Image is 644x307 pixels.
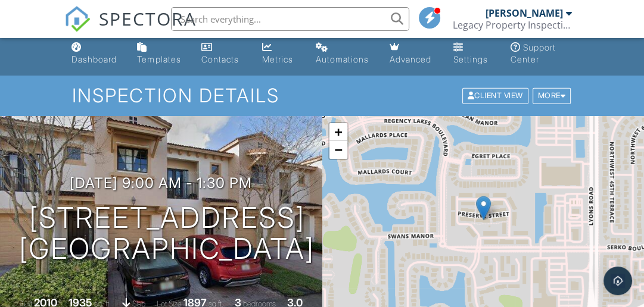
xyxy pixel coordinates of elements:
[390,54,431,64] div: Advanced
[449,37,496,71] a: Settings
[461,90,531,99] a: Client View
[201,54,239,64] div: Contacts
[506,37,577,71] a: Support Center
[67,37,123,71] a: Dashboard
[71,54,117,64] div: Dashboard
[462,88,528,104] div: Client View
[311,37,376,71] a: Automations (Basic)
[385,37,439,71] a: Advanced
[72,85,572,106] h1: Inspection Details
[511,42,556,64] div: Support Center
[19,202,315,265] h1: [STREET_ADDRESS] [GEOGRAPHIC_DATA]
[64,6,91,32] img: The Best Home Inspection Software - Spectora
[171,7,409,31] input: Search everything...
[257,37,301,71] a: Metrics
[99,6,197,31] span: SPECTORA
[603,267,632,295] div: Open Intercom Messenger
[329,141,347,159] a: Zoom out
[329,123,347,141] a: Zoom in
[486,7,563,19] div: [PERSON_NAME]
[453,54,488,64] div: Settings
[137,54,181,64] div: Templates
[132,37,187,71] a: Templates
[316,54,369,64] div: Automations
[197,37,247,71] a: Contacts
[262,54,293,64] div: Metrics
[533,88,571,104] div: More
[64,16,197,41] a: SPECTORA
[453,19,572,31] div: Legacy Property Inspections
[70,175,252,191] h3: [DATE] 9:00 am - 1:30 pm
